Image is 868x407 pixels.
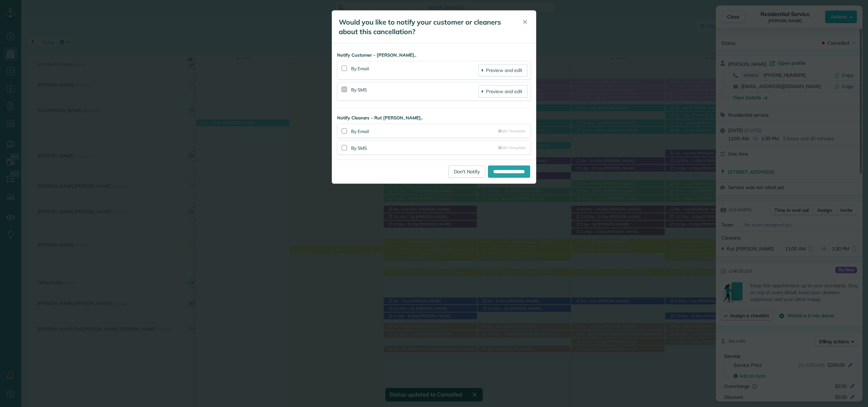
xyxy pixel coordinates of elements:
a: Don't Notify [448,165,485,178]
div: By SMS [351,144,498,151]
h5: Would you like to notify your customer or cleaners about this cancellation? [339,17,513,37]
a: Preview and edit [478,64,528,76]
a: Edit Template [498,145,525,150]
div: By SMS [351,85,478,98]
a: Edit Template [498,128,525,134]
span: ✕ [522,18,527,26]
div: By Email [351,64,478,76]
strong: Notify Customer - [PERSON_NAME].. [337,52,531,58]
strong: Notify Cleaners - Rut [PERSON_NAME].. [337,115,531,121]
a: Preview and edit [478,85,528,98]
div: By Email [351,127,498,135]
